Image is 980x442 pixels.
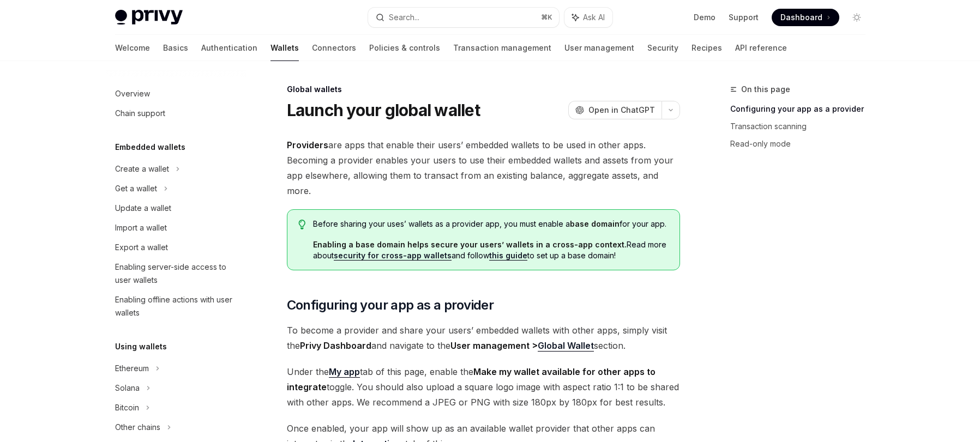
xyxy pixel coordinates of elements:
div: Update a wallet [115,202,171,215]
a: My app [329,366,360,378]
a: Read-only mode [730,135,874,153]
a: Import a wallet [106,218,246,238]
div: Create a wallet [115,162,169,175]
a: Basics [163,35,188,61]
a: Wallets [270,35,299,61]
div: Enabling server-side access to user wallets [115,261,239,287]
a: Policies & controls [369,35,440,61]
div: Other chains [115,421,160,434]
a: Overview [106,84,246,104]
a: Enabling offline actions with user wallets [106,290,246,323]
a: security for cross-app wallets [334,251,452,261]
strong: User management > [450,340,594,352]
img: light logo [115,10,183,25]
span: Before sharing your uses’ wallets as a provider app, you must enable a for your app. [313,219,668,229]
strong: Privy Dashboard [300,340,371,351]
span: Read more about and follow to set up a base domain! [313,239,668,261]
a: this guide [489,251,527,261]
div: Global wallets [287,84,680,95]
div: Bitcoin [115,401,139,414]
div: Overview [115,87,150,100]
div: Export a wallet [115,241,168,254]
button: Ask AI [564,8,612,27]
h1: Launch your global wallet [287,100,480,120]
a: Recipes [692,35,722,61]
strong: Make my wallet available for other apps to integrate [287,366,656,392]
a: Chain support [106,104,246,123]
a: Transaction scanning [730,118,874,135]
a: Security [647,35,678,61]
a: Demo [694,12,716,23]
button: Open in ChatGPT [568,101,662,119]
span: Ask AI [583,12,605,23]
button: Search...⌘K [368,8,559,27]
a: Welcome [115,35,150,61]
span: Open in ChatGPT [588,105,655,116]
div: Chain support [115,107,165,120]
a: Dashboard [772,9,839,26]
h5: Using wallets [115,340,167,353]
strong: base domain [570,219,620,228]
svg: Tip [298,220,306,229]
a: Transaction management [453,35,551,61]
strong: My app [329,366,360,377]
span: ⌘ K [541,13,552,22]
a: Update a wallet [106,198,246,218]
span: On this page [741,83,790,96]
a: Enabling server-side access to user wallets [106,257,246,290]
div: Get a wallet [115,182,157,195]
div: Search... [389,11,419,24]
span: To become a provider and share your users’ embedded wallets with other apps, simply visit the and... [287,323,680,353]
a: User management [564,35,634,61]
div: Import a wallet [115,221,167,234]
div: Ethereum [115,362,149,375]
span: Dashboard [780,12,822,23]
strong: Enabling a base domain helps secure your users’ wallets in a cross-app context. [313,240,627,249]
a: API reference [735,35,787,61]
a: Connectors [312,35,356,61]
div: Solana [115,382,140,395]
span: Under the tab of this page, enable the toggle. You should also upload a square logo image with as... [287,364,680,410]
a: Export a wallet [106,238,246,257]
span: are apps that enable their users’ embedded wallets to be used in other apps. Becoming a provider ... [287,137,680,198]
a: Authentication [201,35,257,61]
button: Toggle dark mode [848,9,865,26]
a: Global Wallet [538,340,594,352]
strong: Providers [287,140,328,150]
div: Enabling offline actions with user wallets [115,293,239,319]
a: Support [729,12,759,23]
h5: Embedded wallets [115,141,185,154]
span: Configuring your app as a provider [287,296,494,314]
a: Configuring your app as a provider [730,100,874,118]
